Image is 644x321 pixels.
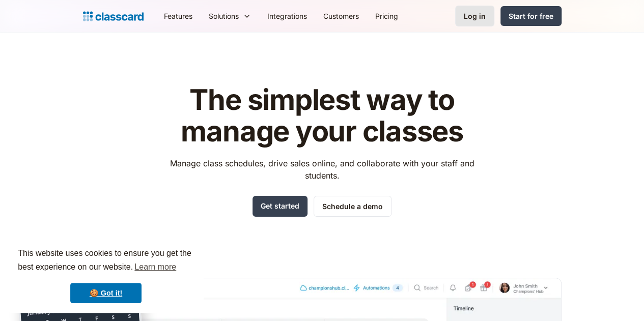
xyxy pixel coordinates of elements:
[160,157,484,182] p: Manage class schedules, drive sales online, and collaborate with your staff and students.
[315,5,367,27] a: Customers
[464,11,486,21] div: Log in
[367,5,406,27] a: Pricing
[314,196,391,217] a: Schedule a demo
[455,6,494,26] a: Log in
[509,11,553,21] div: Start for free
[8,238,204,313] div: cookieconsent
[156,5,201,27] a: Features
[259,5,315,27] a: Integrations
[201,5,259,27] div: Solutions
[500,6,562,26] a: Start for free
[83,9,144,23] a: home
[70,283,142,303] a: dismiss cookie message
[209,11,239,21] div: Solutions
[18,247,194,275] span: This website uses cookies to ensure you get the best experience on our website.
[160,84,484,147] h1: The simplest way to manage your classes
[253,196,307,217] a: Get started
[133,259,178,275] a: learn more about cookies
